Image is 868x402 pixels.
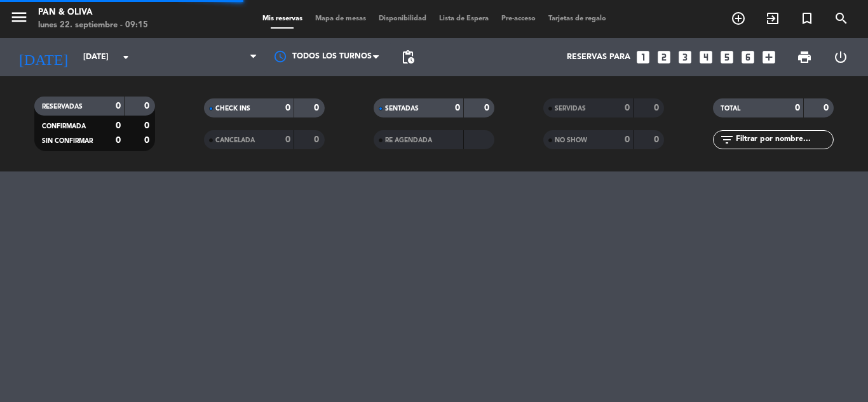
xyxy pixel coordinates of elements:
strong: 0 [116,136,121,145]
i: arrow_drop_down [118,50,133,65]
div: lunes 22. septiembre - 09:15 [38,19,148,32]
i: add_circle_outline [731,11,746,26]
strong: 0 [654,104,661,112]
span: Pre-acceso [495,15,542,22]
strong: 0 [144,136,152,145]
span: SERVIDAS [555,105,586,112]
strong: 0 [285,104,290,112]
strong: 0 [484,104,492,112]
strong: 0 [314,135,322,144]
span: Tarjetas de regalo [542,15,613,22]
strong: 0 [654,135,661,144]
strong: 0 [116,121,121,130]
span: CANCELADA [215,137,255,144]
strong: 0 [144,121,152,130]
span: RESERVADAS [42,104,83,110]
span: Mapa de mesas [309,15,372,22]
i: looks_5 [719,49,735,65]
input: Filtrar por nombre... [735,133,833,147]
strong: 0 [795,104,800,112]
strong: 0 [625,135,630,144]
div: LOG OUT [822,38,858,76]
strong: 0 [116,102,121,111]
i: looks_one [635,49,651,65]
i: turned_in_not [799,11,815,26]
span: Disponibilidad [372,15,433,22]
i: looks_4 [698,49,714,65]
i: looks_6 [740,49,756,65]
strong: 0 [314,104,322,112]
span: RE AGENDADA [385,137,432,144]
strong: 0 [144,102,152,111]
i: [DATE] [10,43,77,71]
span: Mis reservas [256,15,309,22]
span: TOTAL [721,105,740,112]
span: Lista de Espera [433,15,495,22]
span: pending_actions [400,50,416,65]
span: SENTADAS [385,105,419,112]
i: power_settings_new [833,50,848,65]
i: menu [10,8,29,27]
i: exit_to_app [765,11,780,26]
div: Pan & Oliva [38,6,148,19]
button: menu [10,8,29,31]
i: looks_two [656,49,672,65]
strong: 0 [285,135,290,144]
i: search [834,11,849,26]
i: filter_list [719,132,735,147]
i: add_box [761,49,777,65]
span: print [797,50,812,65]
span: CHECK INS [215,105,250,112]
strong: 0 [455,104,460,112]
span: SIN CONFIRMAR [42,138,93,144]
strong: 0 [625,104,630,112]
strong: 0 [824,104,831,112]
span: Reservas para [567,53,630,62]
i: looks_3 [677,49,693,65]
span: NO SHOW [555,137,587,144]
span: CONFIRMADA [42,123,86,130]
